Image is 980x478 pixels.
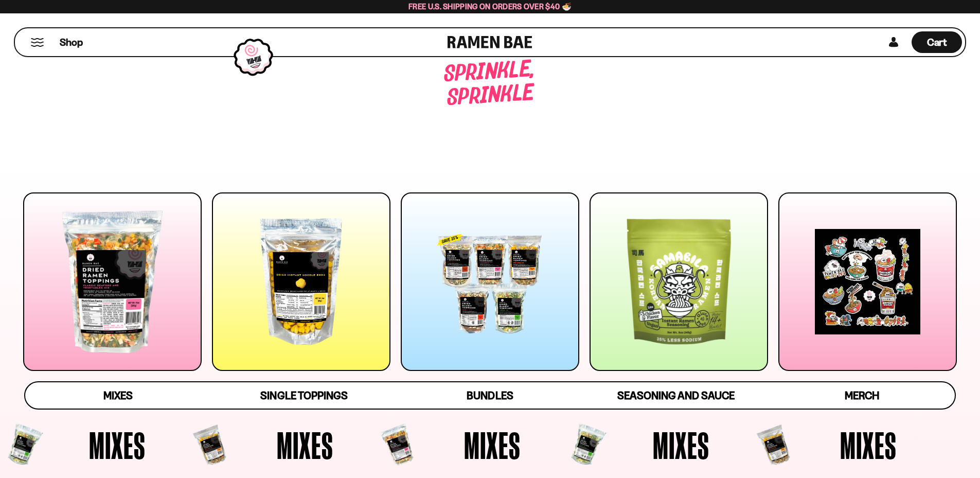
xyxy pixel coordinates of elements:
[30,38,44,47] button: Mobile Menu Trigger
[408,2,572,11] span: Free U.S. Shipping on Orders over $40 🍜
[927,36,947,48] span: Cart
[464,426,521,464] span: Mixes
[840,426,897,464] span: Mixes
[60,31,83,53] a: Shop
[277,426,333,464] span: Mixes
[912,28,962,56] a: Cart
[60,36,83,49] span: Shop
[25,382,211,409] a: Mixes
[769,382,955,409] a: Merch
[845,389,879,402] span: Merch
[211,382,397,409] a: Single Toppings
[467,389,513,402] span: Bundles
[103,389,133,402] span: Mixes
[653,426,709,464] span: Mixes
[397,382,583,409] a: Bundles
[89,426,146,464] span: Mixes
[583,382,769,409] a: Seasoning and Sauce
[617,389,734,402] span: Seasoning and Sauce
[260,389,347,402] span: Single Toppings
